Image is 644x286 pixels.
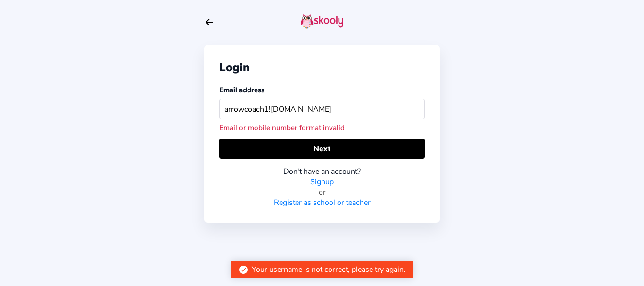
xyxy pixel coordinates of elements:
[219,187,425,197] div: or
[219,85,264,95] label: Email address
[310,177,334,187] a: Signup
[219,99,425,119] input: Your email address
[219,123,425,132] div: Email or mobile number format invalid
[219,60,425,75] div: Login
[252,264,405,275] div: Your username is not correct, please try again.
[239,265,248,275] ion-icon: checkmark circle
[219,166,425,177] div: Don't have an account?
[219,139,425,159] button: Next
[301,14,343,29] img: skooly-logo.png
[274,197,371,208] a: Register as school or teacher
[204,17,215,27] button: arrow back outline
